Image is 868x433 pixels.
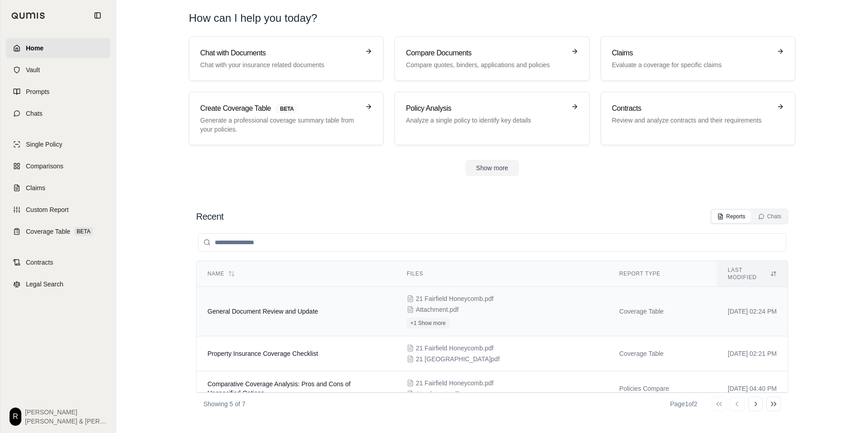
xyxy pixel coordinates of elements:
[26,227,70,236] span: Coverage Table
[207,308,318,315] span: General Document Review and Update
[465,160,519,176] button: Show more
[11,12,45,19] img: Qumis Logo
[6,82,110,102] a: Prompts
[26,162,63,171] span: Comparisons
[6,221,110,241] a: Coverage TableBETA
[6,156,110,176] a: Comparisons
[608,336,717,371] td: Coverage Table
[203,399,246,408] p: Showing 5 of 7
[728,266,777,281] div: Last modified
[200,103,360,114] h3: Create Coverage Table
[25,417,107,426] span: [PERSON_NAME] & [PERSON_NAME] Insurance
[395,36,589,81] a: Compare DocumentsCompare quotes, binders, applications and policies
[6,60,110,80] a: Vault
[26,65,40,74] span: Vault
[26,109,43,118] span: Chats
[200,116,360,134] p: Generate a professional coverage summary table from your policies.
[6,200,110,220] a: Custom Report
[601,36,795,81] a: ClaimsEvaluate a coverage for specific claims
[10,408,21,426] div: R
[758,213,781,220] div: Chats
[406,116,565,125] p: Analyze a single policy to identify key details
[717,336,788,371] td: [DATE] 02:21 PM
[6,274,110,294] a: Legal Search
[74,227,93,236] span: BETA
[612,103,771,114] h3: Contracts
[601,92,795,145] a: ContractsReview and analyze contracts and their requirements
[406,103,565,114] h3: Policy Analysis
[6,178,110,198] a: Claims
[416,294,493,303] span: 21 Fairfield Honeycomb.pdf
[670,399,697,408] div: Page 1 of 2
[717,371,788,406] td: [DATE] 04:40 PM
[207,350,318,357] span: Property Insurance Coverage Checklist
[416,344,493,353] span: 21 Fairfield Honeycomb.pdf
[717,213,745,220] div: Reports
[189,11,317,25] h1: How can I help you today?
[200,60,360,69] p: Chat with your insurance related documents
[25,408,107,417] span: [PERSON_NAME]
[416,354,500,364] span: 21 Fairfield.pdf
[717,287,788,336] td: [DATE] 02:24 PM
[90,8,105,23] button: Collapse sidebar
[416,305,459,314] span: Attachment.pdf
[612,48,771,59] h3: Claims
[416,389,459,399] span: Attachment.pdf
[612,60,771,69] p: Evaluate a coverage for specific claims
[608,287,717,336] td: Coverage Table
[407,318,449,329] button: +1 Show more
[275,104,299,114] span: BETA
[416,379,493,388] span: 21 Fairfield Honeycomb.pdf
[6,103,110,123] a: Chats
[6,134,110,154] a: Single Policy
[26,280,64,289] span: Legal Search
[26,183,45,192] span: Claims
[207,270,385,277] div: Name
[608,261,717,287] th: Report Type
[26,205,69,214] span: Custom Report
[6,38,110,58] a: Home
[406,48,565,59] h3: Compare Documents
[26,140,62,149] span: Single Policy
[207,380,350,397] span: Comparative Coverage Analysis: Pros and Cons of Unspecified Options
[26,44,44,53] span: Home
[608,371,717,406] td: Policies Compare
[406,60,565,69] p: Compare quotes, binders, applications and policies
[6,252,110,272] a: Contracts
[26,87,49,96] span: Prompts
[612,116,771,125] p: Review and analyze contracts and their requirements
[395,92,589,145] a: Policy AnalysisAnalyze a single policy to identify key details
[753,210,787,223] button: Chats
[396,261,608,287] th: Files
[200,48,360,59] h3: Chat with Documents
[189,36,384,81] a: Chat with DocumentsChat with your insurance related documents
[196,210,223,223] h2: Recent
[189,92,384,145] a: Create Coverage TableBETAGenerate a professional coverage summary table from your policies.
[712,210,751,223] button: Reports
[26,258,53,267] span: Contracts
